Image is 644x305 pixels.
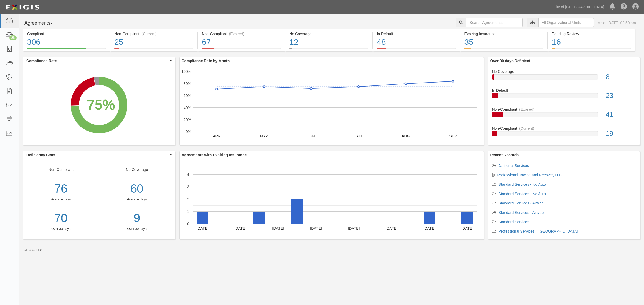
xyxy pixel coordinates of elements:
[196,226,208,230] text: [DATE]
[490,59,530,63] b: Over 90 days Deficient
[9,35,17,40] div: 28
[198,48,285,52] a: Non-Compliant(Expired)67
[26,152,168,158] span: Deficiency Stats
[499,220,529,224] a: Standard Services
[99,167,175,231] div: No Coverage
[499,229,578,233] a: Professional Services – [GEOGRAPHIC_DATA]
[272,226,284,230] text: [DATE]
[234,226,246,230] text: [DATE]
[519,126,534,131] div: (Current)
[499,182,546,187] a: Standard Services - No Auto
[23,227,99,231] div: Over 30 days
[461,226,473,230] text: [DATE]
[185,129,191,134] text: 0%
[285,48,372,52] a: No Coverage12
[26,248,42,252] a: Exigis, LLC
[310,226,322,230] text: [DATE]
[602,129,640,139] div: 19
[621,4,627,10] i: Help Center - Complianz
[183,81,191,86] text: 80%
[499,163,529,168] a: Janitorial Services
[141,31,156,36] div: (Current)
[114,36,193,48] div: 25
[103,197,171,202] div: Average days
[182,153,247,157] b: Agreements with Expiring Insurance
[202,31,281,36] div: Non-Compliant (Expired)
[602,72,640,82] div: 8
[598,20,636,25] div: As of [DATE] 09:50 am
[449,134,457,138] text: SEP
[488,126,640,131] div: Non-Compliant
[497,173,562,177] a: Professional Towing and Recover, LLC
[492,126,636,141] a: Non-Compliant(Current)19
[386,226,397,230] text: [DATE]
[548,48,635,52] a: Pending Review16
[377,36,456,48] div: 48
[423,226,435,230] text: [DATE]
[492,69,636,88] a: No Coverage8
[23,248,42,253] small: by
[464,36,543,48] div: 35
[488,107,640,112] div: Non-Compliant
[182,59,230,63] b: Compliance Rate by Month
[180,159,484,239] svg: A chart.
[27,31,106,36] div: Compliant
[538,18,594,27] input: All Organizational Units
[23,197,99,202] div: Average days
[229,31,244,36] div: (Expired)
[260,134,268,138] text: MAY
[499,192,546,196] a: Standard Services - No Auto
[499,210,544,215] a: Standard Services - Airside
[23,18,63,29] button: Agreements
[602,91,640,101] div: 23
[23,65,175,145] svg: A chart.
[488,88,640,93] div: In Default
[114,31,193,36] div: Non-Compliant (Current)
[103,210,171,227] a: 9
[181,69,191,74] text: 100%
[23,151,175,159] button: Deficiency Stats
[519,107,535,112] div: (Expired)
[187,222,189,226] text: 0
[488,69,640,74] div: No Coverage
[402,134,410,138] text: AUG
[4,2,41,12] img: logo-5460c22ac91f19d4615b14bd174203de0afe785f0fc80cf4dbbc73dc1793850b.png
[551,2,607,12] a: City of [GEOGRAPHIC_DATA]
[213,134,221,138] text: APR
[183,117,191,122] text: 20%
[187,172,189,177] text: 4
[23,210,99,227] a: 70
[103,227,171,231] div: Over 30 days
[110,48,197,52] a: Non-Compliant(Current)25
[87,95,115,115] div: 75%
[27,36,106,48] div: 306
[23,57,175,65] button: Compliance Rate
[353,134,364,138] text: [DATE]
[552,36,631,48] div: 16
[183,94,191,98] text: 60%
[490,153,519,157] b: Recent Records
[289,36,368,48] div: 12
[602,110,640,120] div: 41
[23,48,110,52] a: Compliant306
[202,36,281,48] div: 67
[552,31,631,36] div: Pending Review
[23,167,99,231] div: Non-Compliant
[187,197,189,201] text: 2
[348,226,360,230] text: [DATE]
[308,134,315,138] text: JUN
[492,88,636,107] a: In Default23
[183,106,191,110] text: 40%
[187,209,189,214] text: 1
[23,180,99,197] div: 76
[492,107,636,126] a: Non-Compliant(Expired)41
[180,65,484,145] svg: A chart.
[499,201,544,205] a: Standard Services - Airside
[373,48,460,52] a: In Default48
[187,185,189,189] text: 3
[460,48,547,52] a: Expiring Insurance35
